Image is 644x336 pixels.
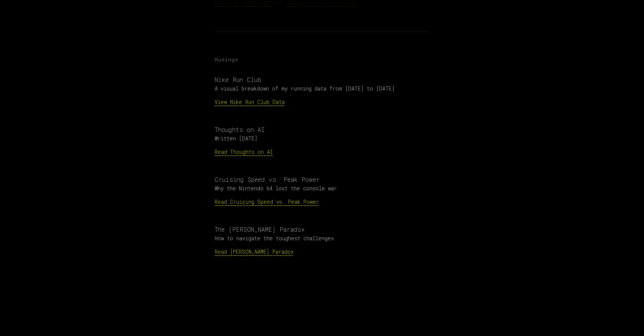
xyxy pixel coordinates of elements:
p: A visual breakdown of my running data from [DATE] to [DATE] [215,85,429,92]
h2: Musings [215,56,429,63]
a: Read Thoughts on AI [215,148,273,155]
h3: Nike Run Club [215,75,429,84]
a: View Nike Run Club Data [215,98,285,105]
a: Read [PERSON_NAME] Paradox [215,248,294,255]
p: Written [DATE] [215,135,429,142]
a: Read Cruising Speed vs. Peak Power [215,198,319,205]
p: Why the Nintendo 64 lost the console war [215,185,429,192]
h3: Thoughts on AI [215,125,429,134]
h3: Cruising Speed vs. Peak Power [215,175,429,184]
h3: The [PERSON_NAME] Paradox [215,225,429,234]
p: How to navigate the toughest challenges [215,235,429,242]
